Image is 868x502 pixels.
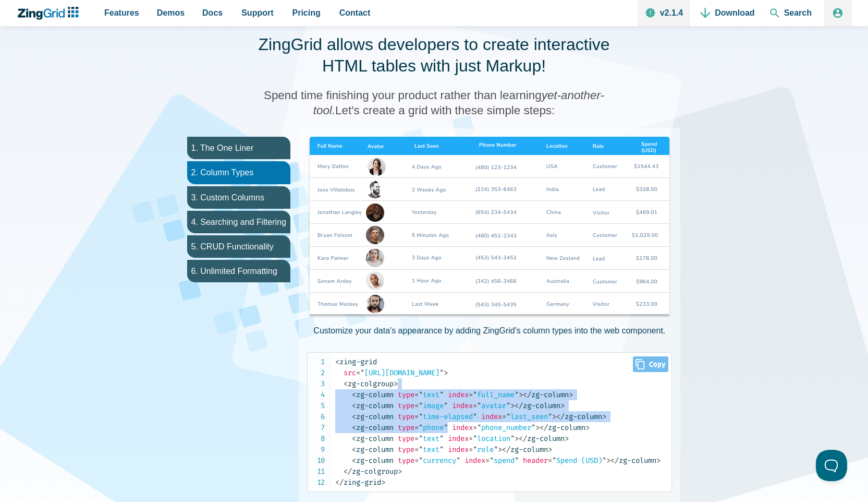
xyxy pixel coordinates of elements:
[439,390,444,399] span: "
[602,456,606,465] span: "
[469,445,473,454] span: =
[540,423,585,432] span: zg-column
[419,412,423,421] span: "
[602,412,606,421] span: >
[414,401,419,410] span: =
[439,445,444,454] span: "
[187,137,290,159] li: 1. The One Liner
[414,445,419,454] span: =
[414,434,444,443] span: text
[352,434,394,443] span: zg-column
[419,390,423,399] span: "
[419,434,423,443] span: "
[157,6,185,20] span: Demos
[473,445,477,454] span: "
[419,423,423,432] span: "
[515,390,519,399] span: "
[569,390,573,399] span: >
[335,478,344,487] span: </
[448,445,469,454] span: index
[565,434,569,443] span: >
[473,412,477,421] span: "
[485,456,519,465] span: spend
[313,324,665,338] p: Customize your data's appearance by adding ZingGrid's column types into the web component.
[344,379,394,388] span: zg-colgroup
[339,6,371,20] span: Contact
[456,456,460,465] span: "
[352,445,356,454] span: <
[452,401,473,410] span: index
[531,423,535,432] span: "
[414,423,419,432] span: =
[398,401,414,410] span: type
[414,412,419,421] span: =
[414,423,448,432] span: phone
[335,478,381,487] span: zing-grid
[506,401,510,410] span: "
[506,412,510,421] span: "
[292,6,321,20] span: Pricing
[344,467,398,476] span: zg-colgroup
[477,423,481,432] span: "
[352,401,394,410] span: zg-column
[510,434,515,443] span: "
[448,434,469,443] span: index
[356,368,360,377] span: =
[448,390,469,399] span: index
[439,368,444,377] span: "
[452,423,473,432] span: index
[515,401,523,410] span: </
[252,88,617,118] h3: Spend time finishing your product rather than learning Let's create a grid with these simple steps:
[414,434,419,443] span: =
[523,456,548,465] span: header
[502,412,552,421] span: last_seen
[335,357,377,366] span: zing-grid
[610,456,656,465] span: zg-column
[498,445,502,454] span: >
[381,478,385,487] span: >
[469,445,498,454] span: role
[414,401,448,410] span: image
[485,456,490,465] span: =
[352,445,394,454] span: zg-column
[519,434,527,443] span: </
[352,423,356,432] span: <
[464,456,485,465] span: index
[816,450,847,481] iframe: Toggle Customer Support
[510,401,515,410] span: >
[469,390,473,399] span: =
[556,412,602,421] span: zg-column
[394,379,398,388] span: >
[352,390,356,399] span: <
[335,357,339,366] span: <
[473,423,477,432] span: =
[104,6,139,20] span: Features
[610,456,619,465] span: </
[469,434,473,443] span: =
[523,390,531,399] span: </
[502,445,510,454] span: </
[360,368,364,377] span: "
[560,401,565,410] span: >
[398,467,402,476] span: >
[444,368,448,377] span: >
[352,412,356,421] span: <
[519,390,523,399] span: >
[398,434,414,443] span: type
[414,456,460,465] span: currency
[444,423,448,432] span: "
[352,401,356,410] span: <
[515,434,519,443] span: >
[481,412,502,421] span: index
[352,456,356,465] span: <
[414,390,444,399] span: text
[241,6,273,20] span: Support
[187,186,290,209] li: 3. Custom Columns
[356,368,444,377] span: [URL][DOMAIN_NAME]
[548,445,552,454] span: >
[352,412,394,421] span: zg-column
[552,456,556,465] span: "
[202,6,223,20] span: Docs
[548,456,606,465] span: Spend (USD)
[473,434,477,443] span: "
